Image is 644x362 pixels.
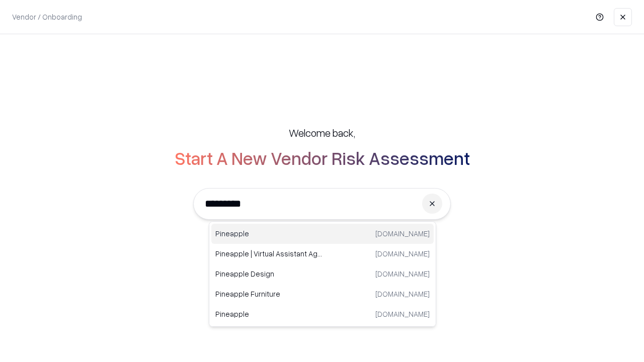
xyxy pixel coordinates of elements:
p: Pineapple Design [215,268,323,279]
p: Pineapple [215,309,323,319]
p: [DOMAIN_NAME] [375,309,430,319]
p: [DOMAIN_NAME] [375,268,430,279]
p: Vendor / Onboarding [12,12,82,22]
p: [DOMAIN_NAME] [375,228,430,239]
p: Pineapple | Virtual Assistant Agency [215,248,323,259]
h5: Welcome back, [289,126,355,140]
p: [DOMAIN_NAME] [375,289,430,299]
p: [DOMAIN_NAME] [375,248,430,259]
h2: Start A New Vendor Risk Assessment [175,148,470,168]
div: Suggestions [209,221,436,327]
p: Pineapple [215,228,323,239]
p: Pineapple Furniture [215,289,323,299]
